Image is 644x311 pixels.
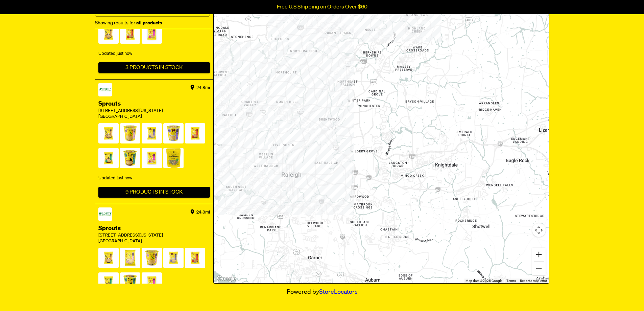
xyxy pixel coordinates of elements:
[98,187,210,198] button: 9 Products In Stock
[98,173,210,184] div: Updated just now
[98,233,210,239] div: [STREET_ADDRESS][US_STATE]
[196,207,210,218] div: 24.8 mi
[215,274,238,283] a: Open this area in Google Maps (opens a new window)
[136,21,162,25] strong: all products
[98,62,210,73] button: 3 Products In Stock
[98,224,210,233] div: Sprouts
[277,4,367,10] p: Free U.S Shipping on Orders Over $60
[98,100,210,108] div: Sprouts
[532,248,546,261] button: Zoom in
[95,19,210,27] div: Showing results for
[532,262,546,275] button: Zoom out
[506,279,516,283] a: Terms (opens in new tab)
[196,83,210,93] div: 24.8 mi
[98,48,210,60] div: Updated just now
[98,108,210,114] div: [STREET_ADDRESS][US_STATE]
[98,239,210,244] div: [GEOGRAPHIC_DATA]
[532,223,546,237] button: Map camera controls
[319,289,358,295] a: StoreLocators
[466,279,502,283] span: Map data ©2025 Google
[98,114,210,120] div: [GEOGRAPHIC_DATA]
[95,284,549,296] div: Powered by
[520,279,547,283] a: Report a map error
